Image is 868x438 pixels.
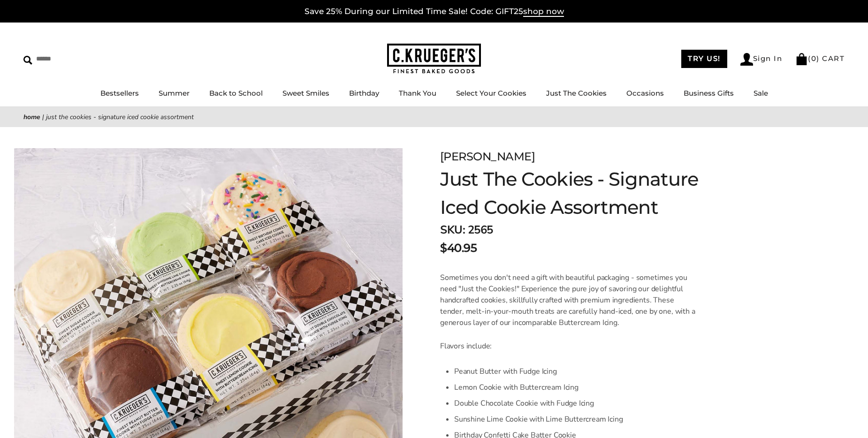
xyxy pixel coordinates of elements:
a: Thank You [399,89,436,98]
strong: SKU: [440,222,465,237]
img: C.KRUEGER'S [387,44,481,74]
a: Sign In [740,53,783,66]
a: Select Your Cookies [456,89,526,98]
a: Back to School [209,89,263,98]
a: Sweet Smiles [282,89,329,98]
a: Bestsellers [100,89,139,98]
img: Search [23,56,32,65]
nav: breadcrumbs [23,112,845,122]
a: Save 25% During our Limited Time Sale! Code: GIFT25shop now [305,7,564,17]
a: Just The Cookies [546,89,607,98]
a: Summer [159,89,190,98]
img: Bag [795,53,808,65]
span: 2565 [468,222,493,237]
a: Birthday [349,89,379,98]
p: Flavors include: [440,340,697,352]
input: Search [23,52,135,66]
a: TRY US! [681,50,727,68]
span: $40.95 [440,240,477,257]
span: 0 [811,54,817,63]
a: (0) CART [795,54,845,63]
p: Sometimes you don't need a gift with beautiful packaging - sometimes you need "Just the Cookies!"... [440,272,697,328]
a: Sale [754,89,768,98]
li: Double Chocolate Cookie with Fudge Icing [454,395,697,411]
li: Lemon Cookie with Buttercream Icing [454,379,697,395]
li: Sunshine Lime Cookie with Lime Buttercream Icing [454,411,697,427]
a: Home [23,113,40,121]
a: Business Gifts [684,89,734,98]
h1: Just The Cookies - Signature Iced Cookie Assortment [440,165,739,221]
span: Just The Cookies - Signature Iced Cookie Assortment [46,113,194,121]
span: shop now [523,7,564,17]
img: Account [740,53,753,66]
a: Occasions [626,89,664,98]
li: Peanut Butter with Fudge Icing [454,363,697,379]
span: | [42,113,44,121]
div: [PERSON_NAME] [440,148,739,165]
